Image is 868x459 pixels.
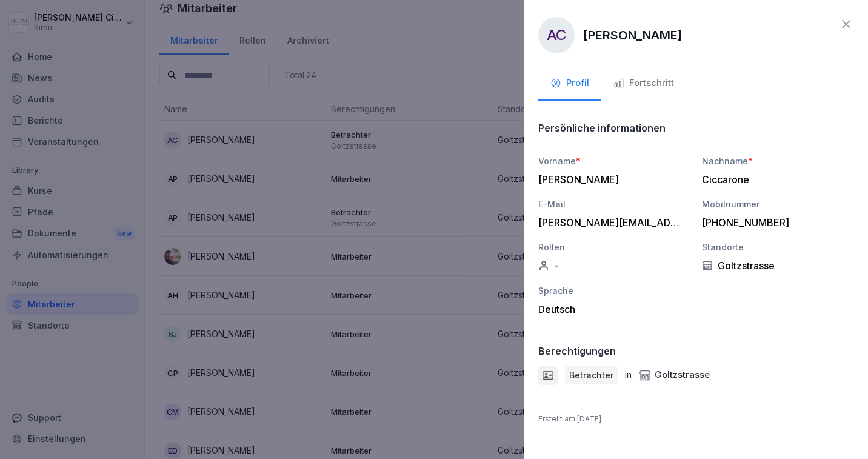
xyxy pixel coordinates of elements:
[550,76,589,90] div: Profil
[702,198,853,210] div: Mobilnummer
[625,368,632,382] p: in
[538,241,690,253] div: Rollen
[702,173,847,186] div: Ciccarone
[538,17,575,53] div: AC
[538,284,690,297] div: Sprache
[538,122,666,134] p: Persönliche informationen
[639,368,710,382] div: Goltzstrasse
[702,216,847,229] div: [PHONE_NUMBER]
[538,260,690,272] div: -
[538,414,853,424] p: Erstellt am : [DATE]
[702,241,853,253] div: Standorte
[569,369,613,381] p: Betrachter
[583,26,683,44] p: [PERSON_NAME]
[538,155,690,167] div: Vorname
[601,68,686,101] button: Fortschritt
[538,198,690,210] div: E-Mail
[613,76,674,90] div: Fortschritt
[538,216,684,229] div: [PERSON_NAME][EMAIL_ADDRESS][DOMAIN_NAME]
[702,260,853,272] div: Goltzstrasse
[702,155,853,167] div: Nachname
[538,303,690,315] div: Deutsch
[538,173,684,186] div: [PERSON_NAME]
[538,68,601,101] button: Profil
[538,345,616,357] p: Berechtigungen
